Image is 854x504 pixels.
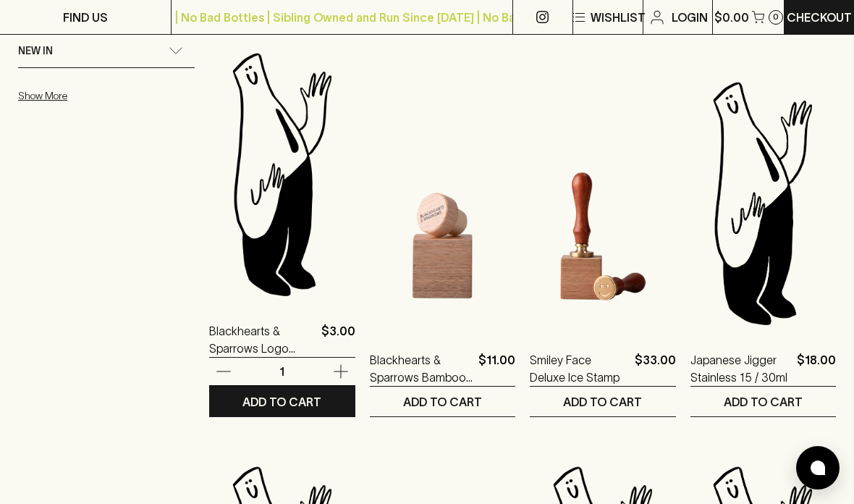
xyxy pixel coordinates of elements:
p: ADD TO CART [724,393,803,411]
button: Show More [18,81,208,111]
p: 0 [773,13,779,21]
p: ADD TO CART [242,393,321,411]
p: $11.00 [478,351,515,386]
p: $0.00 [714,9,749,26]
button: ADD TO CART [530,387,676,416]
button: ADD TO CART [370,387,516,416]
p: ADD TO CART [563,393,642,411]
p: FIND US [63,9,108,26]
p: $3.00 [321,322,355,357]
p: Wishlist [591,9,646,26]
p: Checkout [787,9,852,26]
button: ADD TO CART [690,387,837,416]
img: Blackhearts & Sparrows Man [209,47,355,301]
img: bubble-icon [811,461,825,475]
p: Login [672,9,708,26]
p: ADD TO CART [403,393,482,411]
a: Smiley Face Deluxe Ice Stamp [530,351,629,386]
button: ADD TO CART [209,387,355,416]
p: $18.00 [797,351,836,386]
img: Smiley Face Deluxe Ice Stamp [530,76,676,329]
p: $33.00 [635,351,676,386]
a: Japanese Jigger Stainless 15 / 30ml [690,351,792,386]
a: Blackhearts & Sparrows Bamboo Wine Stopper [370,351,473,386]
div: New In [18,35,195,67]
img: Blackhearts & Sparrows Man [690,76,837,329]
p: 1 [265,364,300,379]
a: Blackhearts & Sparrows Logo DropStop Wine Pourer [209,322,316,357]
span: New In [18,42,53,60]
img: Blackhearts & Sparrows Bamboo Wine Stopper [370,76,516,329]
